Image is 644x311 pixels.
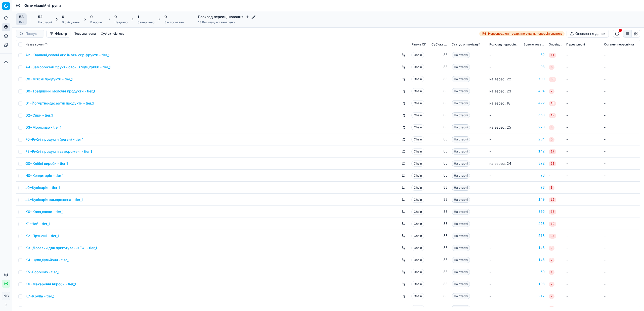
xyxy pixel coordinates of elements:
[602,206,640,218] td: -
[549,149,556,154] span: 17
[489,89,511,93] span: на верес. 23
[524,53,545,58] div: 52
[487,133,522,145] td: -
[487,230,522,242] td: -
[25,137,83,142] a: F0~Рибні продукти (регал) - tier_1
[602,121,640,133] td: -
[564,194,602,206] td: -
[524,173,545,178] div: 78
[452,173,470,179] span: На старті
[452,197,470,203] span: На старті
[549,101,556,106] span: 18
[164,14,167,19] span: 0
[411,112,424,118] span: Chain
[524,77,545,82] a: 700
[524,137,545,142] a: 234
[138,14,139,19] span: 1
[524,270,545,275] a: 59
[25,294,55,299] a: K7~Крупа - tier_1
[25,282,76,287] a: K6~Макаронні вироби - tier_1
[62,20,80,24] div: В очікуванні
[549,246,554,251] span: 2
[524,306,545,311] div: 201
[602,230,640,242] td: -
[489,101,510,105] span: на верес. 18
[479,31,565,36] a: 174Нерозподілені товари не будуть переоцінюватись
[602,73,640,85] td: -
[25,101,94,106] a: D1~Йогуртно-десертні продукти - tier_1
[524,101,545,106] div: 422
[489,77,511,81] span: на верес. 22
[487,194,522,206] td: -
[487,206,522,218] td: -
[432,125,448,130] div: 88
[452,124,470,130] span: На старті
[24,3,61,8] span: Оптимізаційні групи
[489,161,511,166] span: на верес. 24
[524,113,545,118] a: 568
[488,32,563,36] span: Нерозподілені товари не будуть переоцінюватись
[549,137,554,142] span: 5
[452,281,470,287] span: На старті
[411,100,424,106] span: Chain
[25,257,69,263] a: K4~Супи,бульйони - tier_1
[564,97,602,109] td: -
[524,209,545,214] a: 395
[564,121,602,133] td: -
[604,42,634,46] span: Остання переоцінка
[25,31,41,36] input: Пошук
[432,42,448,46] span: Суб'єкт бізнесу
[487,254,522,266] td: -
[432,306,448,311] div: 88
[25,125,61,130] a: D3~Морозиво - tier_1
[564,109,602,121] td: -
[602,290,640,302] td: -
[524,233,545,238] div: 518
[452,209,470,215] span: На старті
[481,32,486,36] strong: 174
[524,245,545,250] div: 143
[524,185,545,190] a: 73
[487,266,522,278] td: -
[452,112,470,118] span: На старті
[452,88,470,94] span: На старті
[25,197,83,202] a: J4~Кулінарія заморожена - tier_1
[411,269,424,275] span: Chain
[25,42,44,46] span: Назва групи
[487,49,522,61] td: -
[602,242,640,254] td: -
[452,161,470,167] span: На старті
[432,137,448,142] div: 88
[547,170,564,182] td: -
[487,170,522,182] td: -
[564,230,602,242] td: -
[487,109,522,121] td: -
[602,170,640,182] td: -
[411,42,426,46] span: Рівень OГ
[411,257,424,263] span: Chain
[411,173,424,179] span: Chain
[452,100,470,106] span: На старті
[564,218,602,230] td: -
[411,124,424,130] span: Chain
[524,282,545,287] a: 198
[487,182,522,194] td: -
[411,136,424,142] span: Chain
[487,278,522,290] td: -
[198,20,255,24] div: 13 Розклад встановлено
[524,161,545,166] div: 372
[432,270,448,275] div: 88
[19,14,24,19] span: 53
[564,182,602,194] td: -
[602,145,640,158] td: -
[138,20,154,24] div: Завершено
[549,65,554,70] span: 6
[411,52,424,58] span: Chain
[411,221,424,227] span: Chain
[25,270,59,275] a: K5~Борошно - tier_1
[432,221,448,226] div: 88
[452,185,470,191] span: На старті
[25,185,60,190] a: J0~Кулінарія - tier_1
